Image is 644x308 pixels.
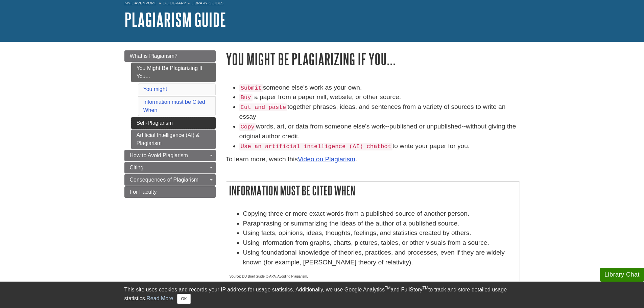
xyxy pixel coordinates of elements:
[131,63,216,82] a: You Might Be Plagiarizing If You...
[124,186,216,198] a: For Faculty
[124,174,216,186] a: Consequences of Plagiarism
[226,182,520,199] h2: Information must be Cited When
[131,129,216,149] a: Artificial Intelligence (AI) & Plagiarism
[130,165,144,170] span: Citing
[243,248,516,267] li: Using foundational knowledge of theories, practices, and processes, even if they are widely known...
[243,219,516,229] li: Paraphrasing or summarizing the ideas of the author of a published source.
[243,238,516,248] li: Using information from graphs, charts, pictures, tables, or other visuals from a source.
[243,209,516,219] li: Copying three or more exact words from a published source of another person.
[124,162,216,173] a: Citing
[239,141,520,151] li: to write your paper for you.
[143,86,167,92] a: You might
[423,286,428,290] sup: TM
[143,99,205,113] a: Information must be Cited When
[243,228,516,238] li: Using facts, opinions, ideas, thoughts, feelings, and statistics created by others.
[385,286,390,290] sup: TM
[239,122,520,141] li: words, art, or data from someone else's work--published or unpublished--without giving the origin...
[239,103,288,111] code: Cut and paste
[298,156,355,163] a: Video on Plagiarism
[124,9,226,30] a: Plagiarism Guide
[226,50,520,68] h1: You Might Be Plagiarizing If You...
[124,150,216,161] a: How to Avoid Plagiarism
[239,84,263,92] code: Submit
[130,177,199,183] span: Consequences of Plagiarism
[191,1,223,5] a: Library Guides
[177,294,190,304] button: Close
[600,268,644,282] button: Library Chat
[146,295,173,301] a: Read More
[130,53,177,59] span: What is Plagiarism?
[124,50,216,198] div: Guide Page Menu
[239,123,256,131] code: Copy
[163,1,186,5] a: DU Library
[239,143,393,150] code: Use an artificial intelligence (AI) chatbot
[130,152,188,158] span: How to Avoid Plagiarism
[239,102,520,122] li: together phrases, ideas, and sentences from a variety of sources to write an essay
[130,189,157,195] span: For Faculty
[239,83,520,93] li: someone else's work as your own.
[239,92,520,102] li: a paper from a paper mill, website, or other source.
[131,117,216,129] a: Self-Plagiarism
[124,50,216,62] a: What is Plagiarism?
[239,94,253,101] code: Buy
[226,155,520,164] p: To learn more, watch this .
[230,275,308,278] span: Source: DU Brief Guide to APA, Avoiding Plagiarism.
[124,286,520,304] div: This site uses cookies and records your IP address for usage statistics. Additionally, we use Goo...
[124,0,156,6] a: My Davenport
